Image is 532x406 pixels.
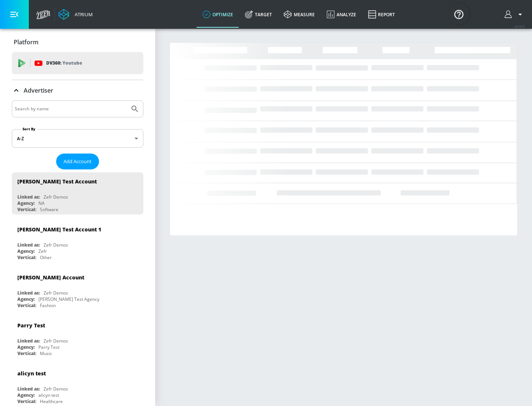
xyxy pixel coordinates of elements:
div: Agency: [17,200,35,206]
div: Linked as: [17,338,40,344]
div: Zefr Demos [44,338,68,344]
div: Zefr Demos [44,194,68,200]
div: Vertical: [17,254,36,261]
div: Parry Test [17,322,45,329]
a: Target [239,1,278,28]
div: alicyn test [38,392,59,398]
div: [PERSON_NAME] AccountLinked as:Zefr DemosAgency:[PERSON_NAME] Test AgencyVertical:Fashion [12,268,143,310]
div: Linked as: [17,242,40,248]
div: Zefr Demos [44,290,68,296]
div: [PERSON_NAME] Test Account 1 [17,226,101,233]
div: Platform [12,32,143,52]
div: Zefr Demos [44,386,68,392]
div: NA [38,200,45,206]
a: optimize [197,1,239,28]
div: Advertiser [12,80,143,101]
div: Linked as: [17,386,40,392]
div: [PERSON_NAME] Account [17,274,84,281]
div: Parry Test [38,344,59,350]
div: Vertical: [17,302,36,309]
div: Music [40,350,52,357]
div: Vertical: [17,398,36,405]
div: Fashion [40,302,56,309]
button: Add Account [56,154,99,169]
a: measure [278,1,321,28]
div: [PERSON_NAME] Test Agency [38,296,99,302]
input: Search by name [15,104,127,114]
div: [PERSON_NAME] Test AccountLinked as:Zefr DemosAgency:NAVertical:Software [12,172,143,214]
p: DV360: [46,59,82,67]
div: Zefr Demos [44,242,68,248]
div: alicyn test [17,370,46,377]
a: Analyze [321,1,362,28]
div: Other [40,254,52,261]
div: Vertical: [17,206,36,213]
div: Linked as: [17,290,40,296]
div: Linked as: [17,194,40,200]
a: Atrium [58,9,93,20]
div: Software [40,206,58,213]
a: Report [362,1,401,28]
div: Atrium [72,11,93,18]
span: v 4.19.0 [514,24,525,28]
div: Agency: [17,344,35,350]
div: Agency: [17,392,35,398]
button: Open Resource Center [449,4,469,24]
div: [PERSON_NAME] Test Account 1Linked as:Zefr DemosAgency:ZefrVertical:Other [12,220,143,262]
div: A-Z [12,129,143,148]
div: [PERSON_NAME] Test Account [17,178,97,185]
div: DV360: Youtube [12,52,143,74]
div: Vertical: [17,350,36,357]
p: Advertiser [24,86,53,94]
div: Agency: [17,296,35,302]
div: Agency: [17,248,35,254]
div: Healthcare [40,398,63,405]
div: Zefr [38,248,47,254]
div: Parry TestLinked as:Zefr DemosAgency:Parry TestVertical:Music [12,316,143,358]
label: Sort By [21,127,37,131]
span: Add Account [64,157,92,166]
p: Platform [14,38,38,46]
p: Youtube [62,59,82,67]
